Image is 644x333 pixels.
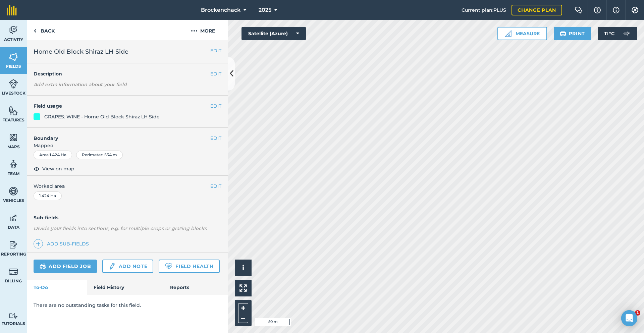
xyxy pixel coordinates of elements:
button: EDIT [210,70,221,77]
b: The webinar includes: [11,96,69,101]
div: Area : 1.424 Ha [34,151,72,159]
img: svg+xml;base64,PD94bWwgdmVyc2lvbj0iMS4wIiBlbmNvZGluZz0idXRmLTgiPz4KPCEtLSBHZW5lcmF0b3I6IEFkb2JlIE... [9,213,18,223]
button: Gif picker [21,220,26,225]
img: A cog icon [631,7,639,13]
img: svg+xml;base64,PD94bWwgdmVyc2lvbj0iMS4wIiBlbmNvZGluZz0idXRmLTgiPz4KPCEtLSBHZW5lcmF0b3I6IEFkb2JlIE... [9,240,18,250]
img: svg+xml;base64,PD94bWwgdmVyc2lvbj0iMS4wIiBlbmNvZGluZz0idXRmLTgiPz4KPCEtLSBHZW5lcmF0b3I6IEFkb2JlIE... [9,267,18,277]
button: Home [105,3,118,15]
b: Speakers: [11,69,37,74]
span: Worked area [34,182,221,190]
div: 1.424 Ha [34,191,62,200]
img: svg+xml;base64,PHN2ZyB4bWxucz0iaHR0cDovL3d3dy53My5vcmcvMjAwMC9zdmciIHdpZHRoPSI1NiIgaGVpZ2h0PSI2MC... [9,106,18,116]
button: Satellite (Azure) [241,27,306,40]
div: Open Intercom Messenger [621,310,637,326]
span: Brockenchack [201,6,240,14]
span: View on map [42,165,74,172]
li: Taking control of your grazing [16,119,105,126]
img: svg+xml;base64,PD94bWwgdmVyc2lvbj0iMS4wIiBlbmNvZGluZz0idXRmLTgiPz4KPCEtLSBHZW5lcmF0b3I6IEFkb2JlIE... [9,186,18,196]
img: svg+xml;base64,PD94bWwgdmVyc2lvbj0iMS4wIiBlbmNvZGluZz0idXRmLTgiPz4KPCEtLSBHZW5lcmF0b3I6IEFkb2JlIE... [9,79,18,89]
h1: [PERSON_NAME] [33,3,76,8]
a: Field Health [159,260,219,273]
h4: Sub-fields [27,214,228,221]
div: Perimeter : 534 m [76,151,123,159]
a: Watch a recording here [11,143,65,149]
em: Add extra information about your field [34,81,127,88]
button: EDIT [210,102,221,110]
span: 1 [635,310,640,316]
span: 11 ° C [604,27,614,40]
a: Add field job [34,260,97,273]
img: svg+xml;base64,PHN2ZyB4bWxucz0iaHR0cDovL3d3dy53My5vcmcvMjAwMC9zdmciIHdpZHRoPSI1NiIgaGVpZ2h0PSI2MC... [9,52,18,62]
img: Ruler icon [505,30,512,37]
img: svg+xml;base64,PD94bWwgdmVyc2lvbj0iMS4wIiBlbmNvZGluZz0idXRmLTgiPz4KPCEtLSBHZW5lcmF0b3I6IEFkb2JlIE... [108,262,116,270]
span: i [242,264,244,272]
a: Reports [163,280,228,295]
a: To-Do [27,280,87,295]
img: svg+xml;base64,PD94bWwgdmVyc2lvbj0iMS4wIiBlbmNvZGluZz0idXRmLTgiPz4KPCEtLSBHZW5lcmF0b3I6IEFkb2JlIE... [620,27,633,40]
em: Divide your fields into sections, e.g. for multiple crops or grazing blocks [34,225,207,231]
img: svg+xml;base64,PHN2ZyB4bWxucz0iaHR0cDovL3d3dy53My5vcmcvMjAwMC9zdmciIHdpZHRoPSI1NiIgaGVpZ2h0PSI2MC... [9,132,18,143]
button: EDIT [210,182,221,190]
a: Back [27,20,61,40]
img: svg+xml;base64,PD94bWwgdmVyc2lvbj0iMS4wIiBlbmNvZGluZz0idXRmLTgiPz4KPCEtLSBHZW5lcmF0b3I6IEFkb2JlIE... [9,25,18,35]
p: Active over [DATE] [33,8,73,15]
a: Add sub-fields [34,239,92,248]
img: svg+xml;base64,PHN2ZyB4bWxucz0iaHR0cDovL3d3dy53My5vcmcvMjAwMC9zdmciIHdpZHRoPSI5IiBoZWlnaHQ9IjI0Ii... [34,27,37,35]
div: Hi [PERSON_NAME], watch a recording of our webinar: [PERSON_NAME], [PERSON_NAME], and guest [PERS... [11,43,105,102]
img: A question mark icon [593,7,601,13]
textarea: Message… [6,206,128,217]
button: go back [4,3,17,15]
button: Send a message… [115,217,126,228]
h4: Field usage [34,102,210,110]
span: Home Old Block Shiraz LH Side [34,47,128,56]
button: 11 °C [598,27,637,40]
span: Mapped [27,142,228,149]
img: svg+xml;base64,PHN2ZyB4bWxucz0iaHR0cDovL3d3dy53My5vcmcvMjAwMC9zdmciIHdpZHRoPSIxNCIgaGVpZ2h0PSIyNC... [36,240,41,248]
p: There are no outstanding tasks for this field. [34,301,221,309]
li: Recording animal numbers and location [16,105,105,117]
button: i [235,260,252,276]
img: svg+xml;base64,PD94bWwgdmVyc2lvbj0iMS4wIiBlbmNvZGluZz0idXRmLTgiPz4KPCEtLSBHZW5lcmF0b3I6IEFkb2JlIE... [9,313,18,319]
img: fieldmargin Logo [7,5,17,15]
a: Field History [87,280,163,295]
img: svg+xml;base64,PHN2ZyB4bWxucz0iaHR0cDovL3d3dy53My5vcmcvMjAwMC9zdmciIHdpZHRoPSIxOCIgaGVpZ2h0PSIyNC... [34,165,40,173]
a: Add note [102,260,153,273]
img: Profile image for Alison [19,4,30,14]
img: svg+xml;base64,PHN2ZyB4bWxucz0iaHR0cDovL3d3dy53My5vcmcvMjAwMC9zdmciIHdpZHRoPSIyMCIgaGVpZ2h0PSIyNC... [191,27,198,35]
img: svg+xml;base64,PHN2ZyB4bWxucz0iaHR0cDovL3d3dy53My5vcmcvMjAwMC9zdmciIHdpZHRoPSIxOSIgaGVpZ2h0PSIyNC... [560,30,566,38]
div: Close [118,3,130,15]
button: Measure [497,27,547,40]
button: EDIT [210,47,221,54]
button: More [178,20,228,40]
h4: Description [34,70,221,77]
button: EDIT [210,134,221,142]
li: Recording fertilizer use and hay + silage yields. [16,127,105,140]
img: svg+xml;base64,PHN2ZyB4bWxucz0iaHR0cDovL3d3dy53My5vcmcvMjAwMC9zdmciIHdpZHRoPSIxNyIgaGVpZ2h0PSIxNy... [613,6,620,14]
button: – [238,313,248,323]
span: 2025 [259,6,271,14]
a: Change plan [512,5,562,15]
a: "Streamlining livestock management with fieldmargin” [11,50,101,62]
button: + [238,303,248,313]
h4: Boundary [27,128,210,142]
div: Hi [PERSON_NAME], watch a recording of our webinar:"Streamlining livestock management with fieldm... [5,39,110,154]
b: 🐏 [11,50,101,62]
button: Upload attachment [32,220,37,225]
img: Two speech bubbles overlapping with the left bubble in the forefront [575,7,583,13]
img: Four arrows, one pointing top left, one top right, one bottom right and the last bottom left [239,284,247,292]
div: GRAPES: WINE - Home Old Block Shiraz LH Side [44,113,160,120]
img: svg+xml;base64,PD94bWwgdmVyc2lvbj0iMS4wIiBlbmNvZGluZz0idXRmLTgiPz4KPCEtLSBHZW5lcmF0b3I6IEFkb2JlIE... [9,159,18,169]
button: View on map [34,165,74,173]
button: Emoji picker [10,220,16,225]
div: Alison says… [5,39,129,168]
span: Current plan : PLUS [462,6,506,14]
button: Print [554,27,591,40]
div: [PERSON_NAME] • [DATE] [11,155,63,159]
img: svg+xml;base64,PD94bWwgdmVyc2lvbj0iMS4wIiBlbmNvZGluZz0idXRmLTgiPz4KPCEtLSBHZW5lcmF0b3I6IEFkb2JlIE... [40,262,46,270]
